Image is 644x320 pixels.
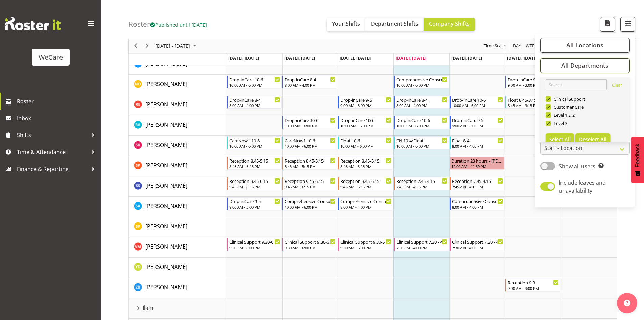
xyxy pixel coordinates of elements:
[229,204,280,210] div: 9:00 AM - 5:00 PM
[154,42,199,50] button: October 2025
[285,123,336,128] div: 10:00 AM - 6:00 PM
[227,136,282,149] div: Saahit Kour"s event - CareNow1 10-6 Begin From Monday, October 6, 2025 at 10:00:00 AM GMT+13:00 E...
[340,137,391,144] div: Float 10-6
[229,184,280,189] div: 9:45 AM - 6:15 PM
[145,121,187,128] span: [PERSON_NAME]
[5,17,61,30] img: Rosterit website logo
[282,136,337,149] div: Saahit Kour"s event - CareNow1 10-6 Begin From Tuesday, October 7, 2025 at 10:00:00 AM GMT+13:00 ...
[129,176,226,197] td: Sara Sherwin resource
[285,137,336,144] div: CareNow1 10-6
[525,42,538,50] span: Week
[129,278,226,298] td: Zephy Bennett resource
[551,96,586,102] span: Clinical Support
[227,96,282,109] div: Rachel Els"s event - Drop-inCare 8-4 Begin From Monday, October 6, 2025 at 8:00:00 AM GMT+13:00 E...
[396,137,447,144] div: CN 10-4/Float
[285,238,336,245] div: Clinical Support 9.30-6
[145,161,187,169] a: [PERSON_NAME]
[450,136,505,149] div: Saahit Kour"s event - Float 8-4 Begin From Friday, October 10, 2025 at 8:00:00 AM GMT+13:00 Ends ...
[508,96,559,103] div: Float 8.45-3.15
[285,204,336,210] div: 10:00 AM - 6:00 PM
[340,184,391,189] div: 9:45 AM - 6:15 PM
[282,238,337,251] div: Viktoriia Molchanova"s event - Clinical Support 9.30-6 Begin From Tuesday, October 7, 2025 at 9:3...
[17,147,88,157] span: Time & Attendance
[282,76,337,88] div: Natasha Ottley"s event - Drop-inCare 8-4 Begin From Tuesday, October 7, 2025 at 8:00:00 AM GMT+13...
[229,245,280,250] div: 9:30 AM - 6:00 PM
[508,279,559,286] div: Reception 9-3
[229,96,280,103] div: Drop-inCare 8-4
[396,116,447,123] div: Drop-inCare 10-6
[508,103,559,108] div: 8:45 AM - 3:15 PM
[338,157,393,170] div: Samantha Poultney"s event - Reception 8.45-5.15 Begin From Wednesday, October 8, 2025 at 8:45:00 ...
[229,238,280,245] div: Clinical Support 9.30-6
[394,177,449,190] div: Sara Sherwin"s event - Reception 7.45-4.15 Begin From Thursday, October 9, 2025 at 7:45:00 AM GMT...
[451,164,503,169] div: 12:00 AM - 11:59 PM
[340,123,391,128] div: 10:00 AM - 6:00 PM
[452,245,503,250] div: 7:30 AM - 4:00 PM
[508,285,559,291] div: 9:00 AM - 3:00 PM
[365,18,424,31] button: Department Shifts
[394,116,449,129] div: Rachna Anderson"s event - Drop-inCare 10-6 Begin From Thursday, October 9, 2025 at 10:00:00 AM GM...
[285,198,336,205] div: Comprehensive Consult 10-6
[229,164,280,169] div: 8:45 AM - 5:15 PM
[396,238,447,245] div: Clinical Support 7.30 - 4
[129,115,226,136] td: Rachna Anderson resource
[338,96,393,109] div: Rachel Els"s event - Drop-inCare 9-5 Begin From Wednesday, October 8, 2025 at 9:00:00 AM GMT+13:0...
[452,123,503,128] div: 9:00 AM - 5:00 PM
[129,258,226,278] td: Yvonne Denny resource
[396,184,447,189] div: 7:45 AM - 4:15 PM
[129,197,226,217] td: Sarah Abbott resource
[396,55,426,61] span: [DATE], [DATE]
[145,263,187,271] a: [PERSON_NAME]
[227,238,282,251] div: Viktoriia Molchanova"s event - Clinical Support 9.30-6 Begin From Monday, October 6, 2025 at 9:30...
[145,283,187,291] a: [PERSON_NAME]
[340,143,391,149] div: 10:00 AM - 6:00 PM
[129,237,226,258] td: Viktoriia Molchanova resource
[551,104,584,110] span: Customer Care
[145,222,187,230] span: [PERSON_NAME]
[17,164,88,174] span: Finance & Reporting
[227,177,282,190] div: Sara Sherwin"s event - Reception 9.45-6.15 Begin From Monday, October 6, 2025 at 9:45:00 AM GMT+1...
[559,179,606,194] span: Include leaves and unavailability
[338,116,393,129] div: Rachna Anderson"s event - Drop-inCare 10-6 Begin From Wednesday, October 8, 2025 at 10:00:00 AM G...
[129,298,226,319] td: Ilam resource
[145,202,187,210] span: [PERSON_NAME]
[145,141,187,149] span: [PERSON_NAME]
[452,96,503,103] div: Drop-inCare 10-6
[145,243,187,250] span: [PERSON_NAME]
[229,137,280,144] div: CareNow1 10-6
[549,136,571,143] span: Select All
[130,39,141,53] div: previous period
[512,42,522,50] span: Day
[451,55,482,61] span: [DATE], [DATE]
[154,42,191,50] span: [DATE] - [DATE]
[340,238,391,245] div: Clinical Support 9.30-6
[505,96,560,109] div: Rachel Els"s event - Float 8.45-3.15 Begin From Saturday, October 11, 2025 at 8:45:00 AM GMT+13:0...
[396,245,447,250] div: 7:30 AM - 4:00 PM
[229,177,280,184] div: Reception 9.45-6.15
[396,96,447,103] div: Drop-inCare 8-4
[229,103,280,108] div: 8:00 AM - 4:00 PM
[612,82,622,90] a: Clear
[128,20,207,28] h4: Roster
[340,198,391,205] div: Comprehensive Consult 8-4
[285,82,336,88] div: 8:00 AM - 4:00 PM
[285,164,336,169] div: 8:45 AM - 5:15 PM
[129,217,226,237] td: Shannon Pocklington resource
[143,42,152,50] button: Next
[145,222,187,230] a: [PERSON_NAME]
[540,58,630,73] button: All Departments
[340,116,391,123] div: Drop-inCare 10-6
[507,55,538,61] span: [DATE], [DATE]
[285,245,336,250] div: 9:30 AM - 6:00 PM
[546,133,574,146] button: Select All
[575,133,610,146] button: Deselect All
[483,42,505,50] span: Time Scale
[282,116,337,129] div: Rachna Anderson"s event - Drop-inCare 10-6 Begin From Tuesday, October 7, 2025 at 10:00:00 AM GMT...
[561,62,609,70] span: All Departments
[450,197,505,210] div: Sarah Abbott"s event - Comprehensive Consult 8-4 Begin From Friday, October 10, 2025 at 8:00:00 A...
[396,143,447,149] div: 10:00 AM - 6:00 PM
[551,121,568,126] span: Level 3
[338,238,393,251] div: Viktoriia Molchanova"s event - Clinical Support 9.30-6 Begin From Wednesday, October 8, 2025 at 9...
[228,55,259,61] span: [DATE], [DATE]
[129,136,226,156] td: Saahit Kour resource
